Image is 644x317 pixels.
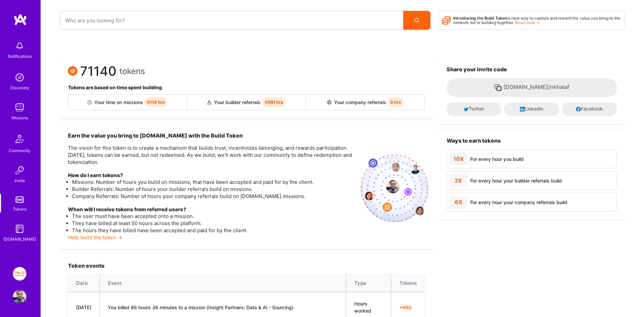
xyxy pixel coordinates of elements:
[72,178,355,186] li: Missions: Number of hours you build on missions, that have been accepted and paid for by the client.
[72,227,355,234] li: The hours they have billed have been accepted and paid for by the client.
[442,14,451,27] i: icon Points
[361,154,428,222] img: invite
[450,196,468,209] div: 6X
[453,16,508,21] strong: Introducing the Build Token:
[346,274,391,292] th: Type
[68,206,355,213] h4: When will I receive tokens from referred users?
[13,71,26,84] img: discovery
[72,193,355,200] li: Company Referrals: Number of hours your company referrals build on [DOMAIN_NAME] missions.
[68,263,425,269] h3: Token events
[11,290,28,303] a: User Avatar
[68,132,355,139] h3: Earn the value you bring to [DOMAIN_NAME] with the Build Token
[68,234,122,241] a: Help build the token →
[100,274,346,292] th: Event
[447,138,617,144] h3: Ways to earn tokens
[470,199,567,206] div: For every hour your company referrals build
[464,107,469,112] i: icon Twitter
[414,18,419,23] i: icon Search
[447,66,617,73] h3: Share your invite code
[11,131,28,147] img: Community
[13,290,26,303] img: User Avatar
[72,186,355,193] li: Builder Referrals: Number of hours your builder referrals build on missions.
[14,14,27,26] img: logo
[13,205,27,213] div: Tokens
[399,304,417,311] span: + 860
[470,177,562,184] div: For every hour your builder referrals build
[447,102,502,116] button: Twitter
[354,301,371,314] span: Hours worked
[68,95,187,110] div: Your time on missions
[453,16,620,25] span: a new way to capture and reward the value you bring to the network we're building together.
[187,95,306,110] div: Your builder referrals
[494,83,502,92] i: icon Copy
[119,68,145,75] span: tokens
[68,172,355,178] h4: How do I earn tokens?
[8,53,32,60] div: Notifications
[520,107,525,112] i: icon LinkedInDark
[13,164,26,177] img: Invite
[207,100,211,104] img: Builder referral icon
[3,236,36,243] div: [DOMAIN_NAME]
[262,97,286,107] span: 4991 hrs
[88,100,92,104] img: Builder icon
[68,85,425,91] h4: Tokens are based on time spent building
[13,267,26,281] img: Insight Partners: Data & AI - Sourcing
[16,196,24,203] img: tokens
[13,101,26,114] img: teamwork
[13,222,26,236] img: guide book
[450,174,468,187] div: 2X
[470,155,524,163] div: For every hour you build
[68,144,355,166] p: The vision for this token is to create a mechanism that builds trust, incentivizes belonging, and...
[68,66,77,76] img: Token icon
[144,97,167,107] span: 6114 hrs
[387,97,404,107] span: 0 hrs
[11,114,28,121] div: Missions
[72,213,355,220] li: The user must have been accepted onto a mission.
[10,84,29,91] div: Discovery
[515,20,540,25] a: Read more →
[306,95,425,110] div: Your company referrals
[65,12,398,29] input: overall type: UNKNOWN_TYPE server type: NO_SERVER_DATA heuristic type: UNKNOWN_TYPE label: Who ar...
[68,274,100,292] th: Date
[80,68,117,75] span: 71140
[72,220,355,227] li: They have billed at least 50 hours across the platform.
[450,152,468,165] div: 10X
[447,78,617,97] button: [DOMAIN_NAME]/nkhalaf
[391,274,425,292] th: Tokens
[386,180,400,193] img: profile
[11,267,28,281] a: Insight Partners: Data & AI - Sourcing
[576,107,581,112] i: icon Facebook
[13,39,26,53] img: bell
[327,100,331,104] img: Company referral icon
[504,102,559,116] button: Linkedin
[562,102,617,116] button: Facebook
[15,177,25,184] div: Invite
[9,147,30,154] div: Community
